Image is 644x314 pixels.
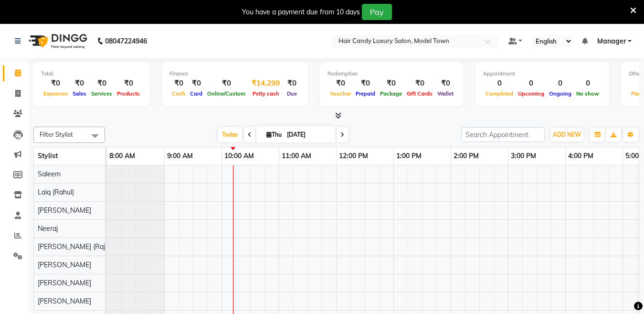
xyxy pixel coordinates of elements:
div: Redemption [327,70,456,78]
a: 3:00 PM [508,149,538,163]
span: Completed [483,90,516,97]
a: 1:00 PM [394,149,424,163]
div: ₹0 [353,78,378,89]
div: Total [41,70,142,78]
div: ₹0 [188,78,205,89]
div: ₹0 [205,78,248,89]
div: ₹0 [284,78,300,89]
span: Sales [70,90,89,97]
button: Pay [362,4,392,20]
span: Filter Stylist [40,130,73,138]
span: No show [574,90,602,97]
span: Petty cash [250,90,282,97]
span: [PERSON_NAME] [38,260,91,269]
div: 0 [574,78,602,89]
div: ₹0 [169,78,188,89]
button: ADD NEW [550,128,583,141]
span: Services [89,90,115,97]
span: Package [378,90,404,97]
span: Wallet [435,90,456,97]
div: You have a payment due from 10 days [242,7,360,17]
span: Today [218,127,242,142]
a: 12:00 PM [337,149,370,163]
span: Ongoing [547,90,574,97]
span: Laiq (Rahul) [38,188,74,196]
span: Online/Custom [205,90,248,97]
a: 11:00 AM [279,149,314,163]
input: Search Appointment [461,127,545,142]
a: 8:00 AM [107,149,137,163]
div: ₹0 [404,78,435,89]
div: ₹14,299 [248,78,284,89]
div: 0 [547,78,574,89]
span: Expenses [41,90,70,97]
span: Cash [169,90,188,97]
a: 9:00 AM [165,149,195,163]
span: ADD NEW [553,131,581,138]
div: ₹0 [41,78,70,89]
a: 4:00 PM [566,149,596,163]
div: ₹0 [435,78,456,89]
div: ₹0 [115,78,142,89]
span: Voucher [327,90,353,97]
span: Due [285,90,299,97]
span: Thu [264,131,284,138]
div: ₹0 [378,78,404,89]
span: [PERSON_NAME] [38,279,91,287]
div: Finance [169,70,300,78]
span: Upcoming [516,90,547,97]
span: Stylist [38,152,58,160]
input: 2025-09-04 [284,128,332,142]
span: Prepaid [353,90,378,97]
span: Saleem [38,170,61,178]
span: Manager [597,36,626,46]
span: [PERSON_NAME] [38,297,91,305]
span: Card [188,90,205,97]
b: 08047224946 [105,28,147,54]
span: Products [115,90,142,97]
span: Neeraj [38,224,58,233]
div: 0 [516,78,547,89]
div: 0 [483,78,516,89]
span: [PERSON_NAME] [38,206,91,215]
div: ₹0 [327,78,353,89]
span: [PERSON_NAME] (Raju) [38,242,111,251]
div: Appointment [483,70,602,78]
div: ₹0 [89,78,115,89]
a: 2:00 PM [451,149,481,163]
img: logo [24,28,90,54]
div: ₹0 [70,78,89,89]
a: 10:00 AM [222,149,256,163]
span: Gift Cards [404,90,435,97]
